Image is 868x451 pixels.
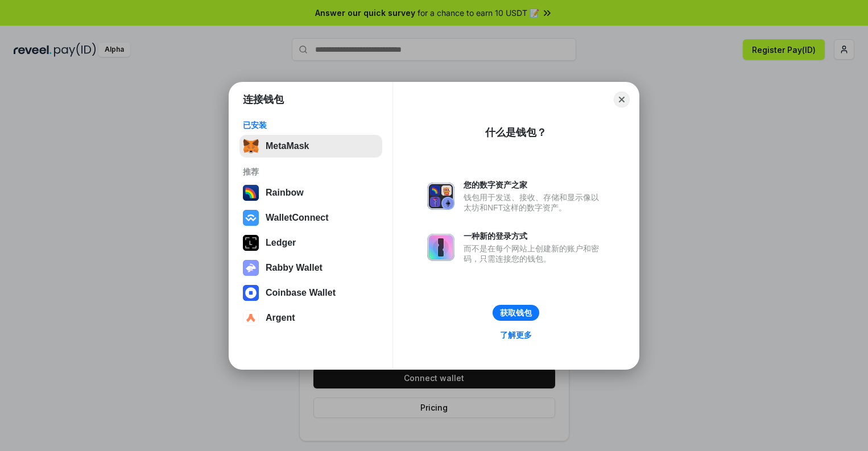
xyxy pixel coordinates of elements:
button: Ledger [239,231,382,254]
div: 推荐 [243,167,379,177]
button: WalletConnect [239,206,382,229]
div: Ledger [266,238,296,248]
img: svg+xml,%3Csvg%20xmlns%3D%22http%3A%2F%2Fwww.w3.org%2F2000%2Fsvg%22%20fill%3D%22none%22%20viewBox... [243,260,259,276]
div: Rabby Wallet [266,263,323,273]
a: 了解更多 [493,328,539,342]
button: Argent [239,307,382,329]
div: 而不是在每个网站上创建新的账户和密码，只需连接您的钱包。 [464,243,605,264]
div: 一种新的登录方式 [464,231,605,241]
img: svg+xml,%3Csvg%20xmlns%3D%22http%3A%2F%2Fwww.w3.org%2F2000%2Fsvg%22%20width%3D%2228%22%20height%3... [243,235,259,251]
div: Coinbase Wallet [266,288,336,298]
img: svg+xml,%3Csvg%20width%3D%2228%22%20height%3D%2228%22%20viewBox%3D%220%200%2028%2028%22%20fill%3D... [243,210,259,226]
div: 什么是钱包？ [485,126,547,139]
img: svg+xml,%3Csvg%20width%3D%22120%22%20height%3D%22120%22%20viewBox%3D%220%200%20120%20120%22%20fil... [243,185,259,201]
h1: 连接钱包 [243,93,284,106]
div: WalletConnect [266,213,329,223]
img: svg+xml,%3Csvg%20fill%3D%22none%22%20height%3D%2233%22%20viewBox%3D%220%200%2035%2033%22%20width%... [243,138,259,154]
button: Rainbow [239,181,382,204]
div: Argent [266,313,295,323]
button: Close [614,92,630,107]
button: Rabby Wallet [239,256,382,279]
div: 钱包用于发送、接收、存储和显示像以太坊和NFT这样的数字资产。 [464,192,605,213]
button: MetaMask [239,135,382,158]
div: Rainbow [266,188,304,198]
div: 您的数字资产之家 [464,180,605,190]
div: 了解更多 [500,330,532,340]
div: 已安装 [243,120,379,130]
div: MetaMask [266,141,309,151]
img: svg+xml,%3Csvg%20xmlns%3D%22http%3A%2F%2Fwww.w3.org%2F2000%2Fsvg%22%20fill%3D%22none%22%20viewBox... [427,183,454,210]
img: svg+xml,%3Csvg%20width%3D%2228%22%20height%3D%2228%22%20viewBox%3D%220%200%2028%2028%22%20fill%3D... [243,285,259,301]
img: svg+xml,%3Csvg%20width%3D%2228%22%20height%3D%2228%22%20viewBox%3D%220%200%2028%2028%22%20fill%3D... [243,310,259,326]
button: 获取钱包 [493,305,539,321]
button: Coinbase Wallet [239,282,382,304]
div: 获取钱包 [500,308,532,318]
img: svg+xml,%3Csvg%20xmlns%3D%22http%3A%2F%2Fwww.w3.org%2F2000%2Fsvg%22%20fill%3D%22none%22%20viewBox... [427,234,454,261]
